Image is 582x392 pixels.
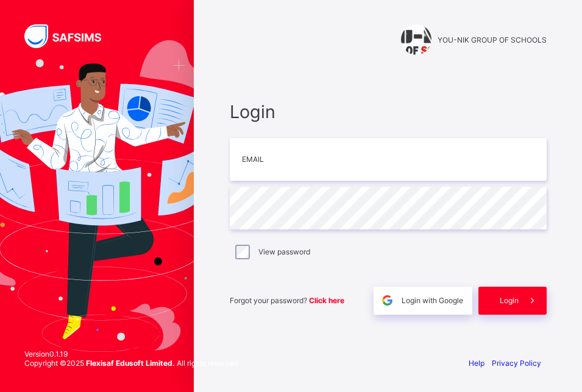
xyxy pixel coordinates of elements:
img: SAFSIMS Logo [24,24,116,48]
span: Copyright © 2025 All rights reserved. [24,359,240,368]
strong: Flexisaf Edusoft Limited. [86,359,175,368]
label: View password [258,247,310,256]
a: Privacy Policy [492,359,541,368]
span: Forgot your password? [230,296,344,305]
span: Version 0.1.19 [24,349,240,359]
a: Help [469,359,484,368]
span: Login with Google [402,296,463,305]
img: google.396cfc9801f0270233282035f929180a.svg [380,293,394,307]
span: Login [230,101,547,122]
a: Click here [309,296,344,305]
span: Login [500,296,519,305]
span: YOU-NIK GROUP OF SCHOOLS [438,35,547,44]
